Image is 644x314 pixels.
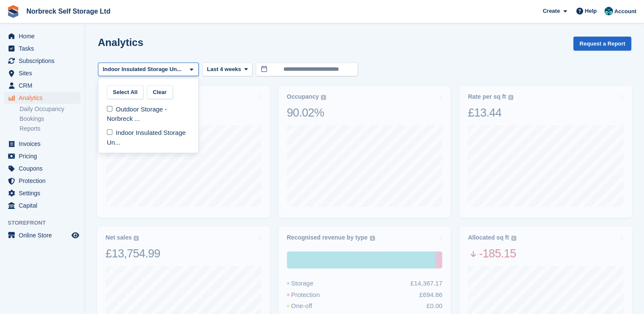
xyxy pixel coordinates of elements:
[7,5,20,18] img: stora-icon-8386f47178a22dfd0bd8f6a31ec36ba5ce8667c1dd55bd0f319d3a0aa187defe.svg
[19,80,70,91] span: CRM
[19,55,70,67] span: Subscriptions
[4,175,80,187] a: menu
[19,187,70,199] span: Settings
[19,138,70,150] span: Invoices
[4,55,80,67] a: menu
[20,115,80,123] a: Bookings
[98,37,143,48] h2: Analytics
[19,150,70,162] span: Pricing
[543,7,560,15] span: Create
[19,175,70,187] span: Protection
[4,43,80,54] a: menu
[4,187,80,199] a: menu
[4,92,80,104] a: menu
[19,67,70,79] span: Sites
[8,219,85,227] span: Storefront
[19,92,70,104] span: Analytics
[19,30,70,42] span: Home
[573,37,631,51] button: Request a Report
[19,200,70,211] span: Capital
[4,80,80,91] a: menu
[23,4,114,18] a: Norbreck Self Storage Ltd
[614,7,636,16] span: Account
[20,105,80,113] a: Daily Occupancy
[4,150,80,162] a: menu
[604,7,613,15] img: Sally King
[4,229,80,241] a: menu
[19,43,70,54] span: Tasks
[4,163,80,174] a: menu
[4,67,80,79] a: menu
[4,30,80,42] a: menu
[585,7,597,15] span: Help
[20,125,80,133] a: Reports
[4,138,80,150] a: menu
[70,230,80,240] a: Preview store
[19,163,70,174] span: Coupons
[19,229,70,241] span: Online Store
[4,200,80,211] a: menu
